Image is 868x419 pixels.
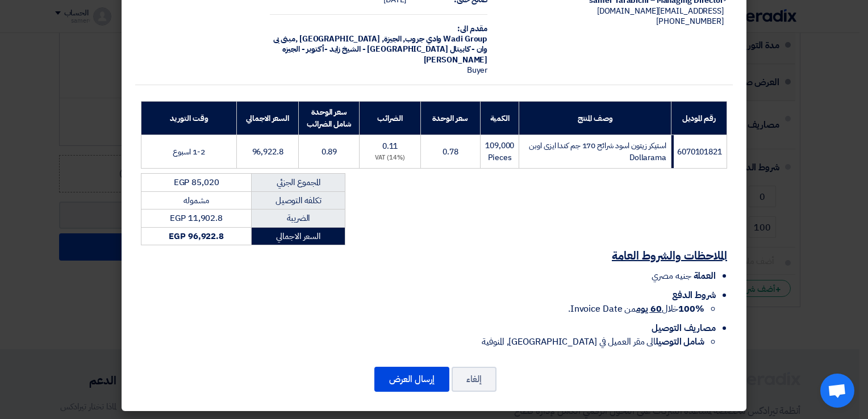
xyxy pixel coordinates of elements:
span: 0.78 [443,146,458,158]
th: سعر الوحدة [420,102,481,135]
button: إرسال العرض [374,367,449,392]
span: استيكر زيتون اسود شرائح 170 جم كندا ايزى اوبن Dollarama [527,140,666,164]
th: وقت التوريد [141,102,237,135]
span: Buyer [467,64,488,76]
u: 60 يوم [636,302,661,316]
span: 96,922.8 [252,146,283,158]
u: الملاحظات والشروط العامة [612,247,727,264]
button: إلغاء [452,367,496,392]
span: 1-2 اسبوع [173,146,205,158]
td: السعر الاجمالي [252,227,345,245]
th: رقم الموديل [671,102,727,135]
th: الكمية [481,102,519,135]
span: خلال من Invoice Date. [568,302,704,316]
span: [EMAIL_ADDRESS][DOMAIN_NAME] [597,5,724,17]
strong: EGP 96,922.8 [169,230,224,242]
span: مشموله [183,194,208,207]
strong: مقدم الى: [457,23,487,35]
span: مصاريف التوصيل [652,321,716,335]
div: Open chat [820,374,854,408]
td: 6070101821 [671,135,727,169]
span: Wadi Group وادي جروب, [403,33,487,45]
td: المجموع الجزئي [252,174,345,192]
th: سعر الوحدة شامل الضرائب [299,102,360,135]
span: الجيزة, [GEOGRAPHIC_DATA] ,مبنى بى وان - كابيتال [GEOGRAPHIC_DATA] - الشيخ زايد -أكتوبر - الجيزه [273,33,488,55]
td: الضريبة [252,209,345,228]
td: تكلفه التوصيل [252,191,345,209]
th: السعر الاجمالي [236,102,298,135]
td: EGP 85,020 [141,174,252,192]
span: 109,000 Pieces [485,140,514,164]
span: [PERSON_NAME] [424,54,488,66]
div: (14%) VAT [364,153,415,163]
li: الى مقر العميل في [GEOGRAPHIC_DATA], المنوفية [141,335,704,349]
strong: شامل التوصيل [656,335,704,349]
span: EGP 11,902.8 [170,212,223,224]
span: شروط الدفع [672,288,716,302]
strong: 100% [678,302,704,316]
span: العملة [694,269,716,283]
span: [PHONE_NUMBER] [656,15,724,27]
span: جنيه مصري [652,269,691,283]
th: الضرائب [360,102,420,135]
span: 0.11 [382,140,398,152]
th: وصف المنتج [519,102,671,135]
span: 0.89 [322,146,337,158]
